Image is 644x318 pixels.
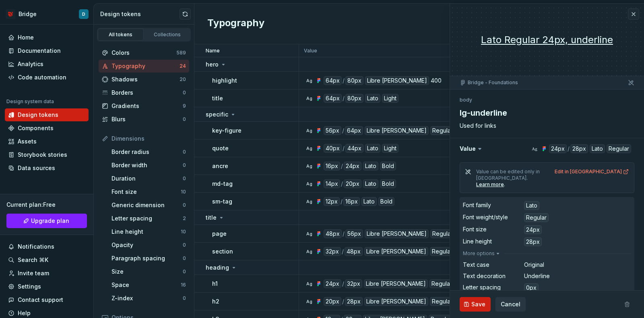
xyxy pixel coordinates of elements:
[18,47,61,55] div: Documentation
[212,180,233,188] p: md-tag
[324,297,341,306] div: 20px
[108,212,189,225] a: Letter spacing2
[324,179,340,188] div: 14px
[345,94,363,103] div: 80px
[450,33,644,46] div: Lato Regular 24px, underline
[524,225,542,234] div: 24px
[345,279,362,288] div: 32px
[365,76,429,85] div: Libre [PERSON_NAME]
[18,256,48,264] div: Search ⌘K
[365,229,429,238] div: Libre [PERSON_NAME]
[324,247,341,256] div: 32px
[147,31,188,38] div: Collections
[99,86,189,99] a: Borders0
[378,197,394,206] div: Bold
[19,10,37,18] div: Bridge
[364,279,428,288] div: Libre [PERSON_NAME]
[324,229,342,238] div: 48px
[108,265,189,278] a: Size0
[524,213,549,222] div: Regular
[212,230,227,238] p: page
[180,63,186,69] div: 24
[212,77,237,85] p: highlight
[183,149,186,155] div: 0
[108,252,189,265] a: Paragraph spacing0
[108,159,189,172] a: Border width0
[18,33,34,42] div: Home
[363,179,378,188] div: Lato
[18,309,31,317] div: Help
[183,295,186,301] div: 0
[324,94,342,103] div: 64px
[343,76,345,85] div: /
[5,31,89,44] a: Home
[380,179,396,188] div: Bold
[345,76,363,85] div: 80px
[382,94,398,103] div: Light
[183,103,186,109] div: 9
[100,10,180,18] div: Design tokens
[111,268,183,276] div: Size
[108,279,189,291] a: Space16
[324,162,340,170] div: 16px
[5,108,89,121] a: Design tokens
[463,272,506,280] div: Text decoration
[341,162,343,170] div: /
[181,189,186,195] div: 10
[99,46,189,59] a: Colors589
[18,283,41,291] div: Settings
[463,261,489,269] div: Text case
[345,126,363,135] div: 64px
[463,201,491,209] div: Font family
[342,297,344,306] div: /
[430,229,455,238] div: Regular
[363,162,378,170] div: Lato
[212,197,232,206] p: sm-tag
[343,197,360,206] div: 16px
[5,162,89,175] a: Data sources
[212,247,233,256] p: section
[345,247,363,256] div: 48px
[111,281,181,289] div: Space
[18,137,37,145] div: Assets
[18,164,55,172] div: Data sources
[6,214,87,228] a: Upgrade plan
[5,254,89,266] button: Search ⌘K
[524,283,539,292] div: 0px
[430,297,454,306] div: Regular
[364,247,428,256] div: Libre [PERSON_NAME]
[111,62,180,70] div: Typography
[181,282,186,288] div: 16
[476,181,504,188] a: Learn more
[212,127,242,135] p: key-figure
[5,240,89,253] button: Notifications
[111,188,181,196] div: Font size
[111,161,183,169] div: Border width
[212,162,228,170] p: ancre
[361,197,377,206] div: Lato
[324,76,342,85] div: 64px
[6,9,15,19] img: 3f850d6b-8361-4b34-8a82-b945b4d8a89b.png
[430,247,454,256] div: Regular
[206,264,229,272] p: heading
[108,172,189,185] a: Duration0
[31,217,69,225] span: Upgrade plan
[306,181,312,187] div: Ag
[306,95,312,102] div: Ag
[380,162,396,170] div: Bold
[99,73,189,86] a: Shadows20
[206,48,220,54] p: Name
[306,127,312,134] div: Ag
[458,106,633,120] textarea: lg-underline
[111,175,183,183] div: Duration
[99,60,189,73] a: Typography24
[341,179,343,188] div: /
[468,79,518,86] a: Bridge - Foundations
[306,248,312,255] div: Ag
[5,135,89,148] a: Assets
[524,201,539,210] div: Lato
[342,126,344,135] div: /
[101,31,141,38] div: All tokens
[324,279,341,288] div: 24px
